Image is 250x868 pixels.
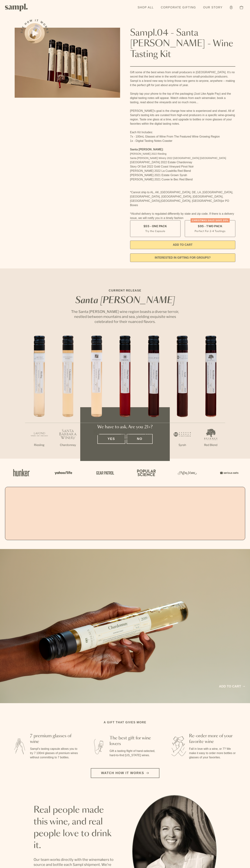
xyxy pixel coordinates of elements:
li: 1 / 7 [25,336,54,459]
p: Chardonnay [54,443,82,447]
p: Pinot Noir [111,443,139,447]
img: Sampl logo [5,4,28,11]
a: interested in gifting for groups? [130,253,236,262]
a: Corporate Gifting [159,4,198,11]
span: $55 - One Pack [143,224,167,228]
a: Our Story [201,4,224,11]
p: Chardonnay [82,443,111,447]
li: 3 / 7 [82,336,111,459]
li: 5 / 7 [139,336,168,459]
small: Try the Capsule [145,229,165,233]
button: See how it works [25,23,45,43]
button: Add to Cart [130,241,236,249]
li: 4 / 7 [111,336,139,459]
p: Red Blend [197,443,225,447]
small: Perfect For 2-4 Tastings [195,229,225,233]
li: 7 / 7 [197,336,225,459]
span: $95 - Two Pack [198,224,222,228]
p: Red Blend [139,443,168,447]
li: 6 / 7 [168,336,197,459]
img: Sampl.04 - Santa Barbara - Wine Tasting Kit [15,28,120,98]
p: Riesling [25,443,54,447]
a: Shop All [136,4,155,11]
a: Add to cart [219,684,245,689]
div: Christmas SALE! Save 20% [190,218,230,223]
li: 2 / 7 [54,336,82,459]
p: Syrah [168,443,197,447]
